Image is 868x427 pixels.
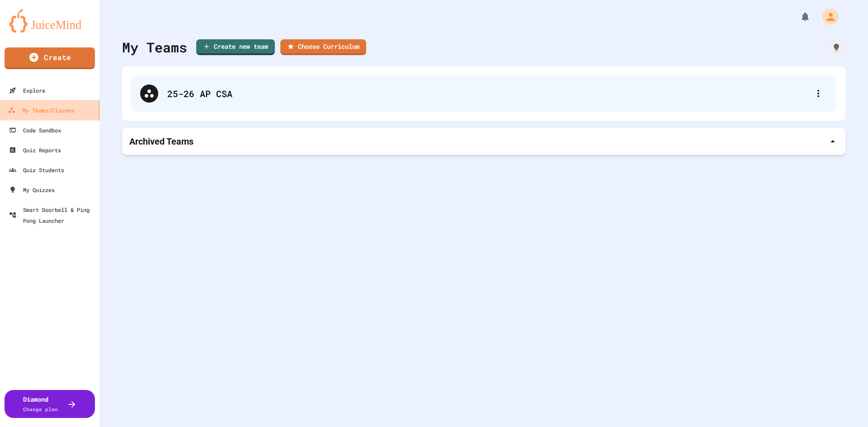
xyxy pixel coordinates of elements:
[9,9,90,33] img: logo-orange.svg
[9,85,45,96] div: Explore
[9,204,96,226] div: Smart Doorbell & Ping Pong Launcher
[9,125,61,136] div: Code Sandbox
[9,145,61,155] div: Quiz Reports
[5,47,95,69] a: Create
[23,406,58,413] span: Change plan
[23,394,58,413] div: Diamond
[783,9,813,24] div: My Notifications
[131,75,836,112] div: 25-26 AP CSA
[9,184,55,195] div: My Quizzes
[827,38,845,56] div: How it works
[813,6,841,27] div: My Account
[9,164,64,175] div: Quiz Students
[122,37,187,57] div: My Teams
[5,390,95,418] button: DiamondChange plan
[196,39,275,55] a: Create new team
[129,135,193,148] p: Archived Teams
[280,39,366,55] a: Choose Curriculum
[8,105,74,116] div: My Teams/Classes
[167,87,809,100] div: 25-26 AP CSA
